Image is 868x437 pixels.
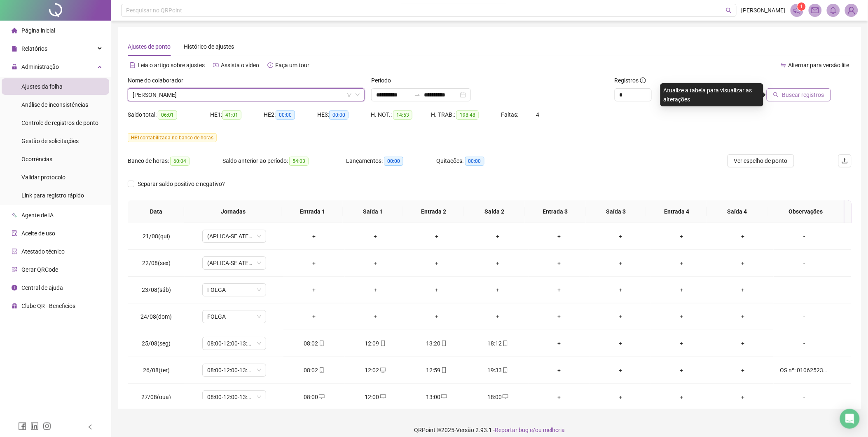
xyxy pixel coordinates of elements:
div: + [597,366,645,375]
div: 12:02 [351,366,400,375]
span: Página inicial [21,27,55,34]
span: 00:00 [384,157,403,166]
span: HE 1 [131,135,140,141]
div: 12:59 [413,366,461,375]
span: bell [830,7,837,14]
div: + [597,339,645,348]
span: 54:03 [289,157,309,166]
th: Saída 1 [343,200,403,223]
span: mail [812,7,819,14]
div: + [597,232,645,241]
span: notification [793,7,801,14]
div: + [719,339,767,348]
div: H. NOT.: [371,110,431,120]
button: Ver espelho de ponto [728,154,794,167]
div: Quitações: [437,156,519,166]
div: + [351,258,400,268]
span: linkedin [30,422,39,430]
span: youtube [213,62,219,68]
span: 41:01 [222,110,241,120]
span: mobile [440,341,447,346]
span: audit [12,230,17,236]
div: + [657,312,706,321]
span: LUCAS MATHEUS OLIVEIRA CORREA [133,89,360,101]
div: + [535,285,583,294]
div: 08:02 [290,366,338,375]
div: + [474,232,522,241]
span: 26/08(ter) [143,367,170,374]
div: + [413,312,461,321]
span: Histórico de ajustes [184,43,234,50]
span: desktop [440,394,447,400]
span: 27/08(qua) [141,394,171,400]
span: mobile [440,367,447,373]
div: - [780,258,829,268]
div: 08:02 [290,339,338,348]
div: + [535,392,583,402]
span: Relatórios [21,45,47,52]
div: 13:00 [413,392,461,402]
span: Assista o vídeo [221,62,259,68]
span: Gestão de solicitações [21,138,79,144]
span: mobile [502,341,508,346]
span: (APLICA-SE ATESTADO) [207,257,261,269]
span: solution [12,249,17,254]
span: 08:00-12:00-13:00-18:00 [207,391,261,403]
div: + [535,232,583,241]
span: [PERSON_NAME] [742,6,786,15]
div: HE 2: [264,110,317,120]
div: - [780,232,829,241]
span: swap [781,62,786,68]
span: Registros [615,76,646,85]
span: Agente de IA [21,212,54,218]
span: contabilizada no banco de horas [128,133,217,142]
span: Ajustes de ponto [128,43,171,50]
div: Open Intercom Messenger [840,409,860,429]
span: lock [12,64,17,70]
div: - [780,339,829,348]
span: 00:00 [465,157,484,166]
th: Data [128,200,184,223]
button: Buscar registros [767,88,831,101]
div: + [535,366,583,375]
div: - [780,285,829,294]
span: Versão [456,427,474,433]
div: + [719,285,767,294]
th: Observações [767,200,845,223]
span: 60:04 [170,157,190,166]
div: 12:00 [351,392,400,402]
img: 93983 [845,4,858,16]
th: Saída 2 [464,200,525,223]
span: search [726,7,732,14]
div: + [719,392,767,402]
sup: 1 [798,2,806,11]
div: + [474,258,522,268]
span: Validar protocolo [21,174,66,181]
div: + [719,232,767,241]
div: + [290,232,338,241]
th: Saída 3 [586,200,646,223]
span: 24/08(dom) [140,313,172,320]
span: desktop [318,394,325,400]
div: Atualize a tabela para visualizar as alterações [660,83,763,106]
span: 00:00 [329,110,349,120]
div: + [290,285,338,294]
div: 13:20 [413,339,461,348]
span: 1 [800,4,803,9]
span: home [12,28,17,33]
div: + [597,392,645,402]
div: + [351,312,400,321]
th: Entrada 4 [646,200,707,223]
div: + [351,232,400,241]
span: Gerar QRCode [21,266,58,273]
span: mobile [318,341,325,346]
span: info-circle [640,78,646,83]
span: desktop [502,394,508,400]
span: history [267,62,273,68]
span: Observações [774,207,838,216]
span: swap-right [414,92,421,98]
div: + [719,258,767,268]
div: + [290,258,338,268]
span: Central de ajuda [21,284,63,291]
div: + [535,258,583,268]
